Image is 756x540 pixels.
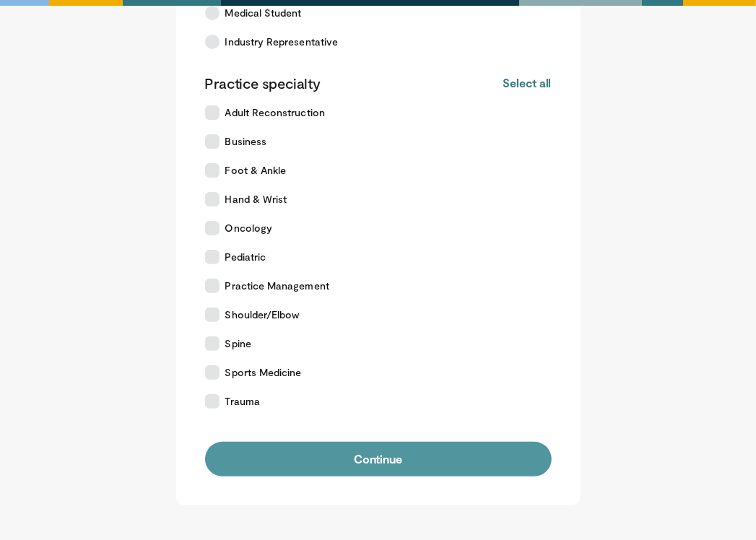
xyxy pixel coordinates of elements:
[225,308,300,322] span: Shoulder/Elbow
[225,134,267,149] span: Business
[225,279,329,293] span: Practice Management
[225,250,266,264] span: Pediatric
[205,442,552,476] button: Continue
[225,365,302,380] span: Sports Medicine
[225,6,302,20] span: Medical Student
[225,192,287,206] span: Hand & Wrist
[225,163,287,178] span: Foot & Ankle
[225,105,325,120] span: Adult Reconstruction
[225,35,339,49] span: Industry Representative
[225,336,251,351] span: Spine
[225,394,260,409] span: Trauma
[205,74,321,92] p: Practice specialty
[503,75,551,91] button: Select all
[225,221,273,235] span: Oncology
